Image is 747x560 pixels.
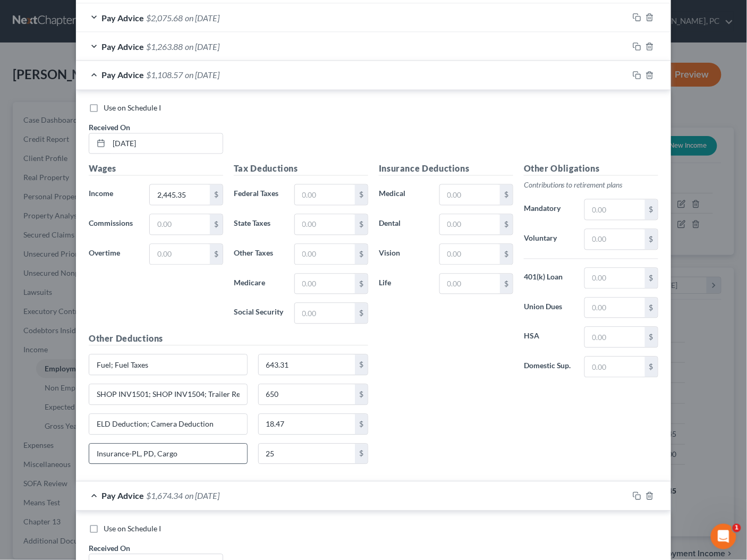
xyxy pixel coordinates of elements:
label: Medical [373,184,434,206]
div: $ [355,444,368,464]
div: $ [355,244,368,265]
input: 0.00 [440,274,500,294]
div: $ [500,185,513,205]
input: 0.00 [585,357,645,377]
span: on [DATE] [185,491,219,501]
input: 0.00 [585,200,645,220]
input: 0.00 [295,185,355,205]
span: $1,674.34 [146,491,183,501]
div: $ [645,230,658,250]
label: Domestic Sup. [519,357,579,378]
input: 0.00 [585,230,645,250]
input: 0.00 [440,185,500,205]
label: Other Taxes [228,244,289,265]
div: $ [645,298,658,318]
span: Pay Advice [101,13,144,23]
span: $1,263.88 [146,41,183,52]
label: Mandatory [519,199,579,220]
label: State Taxes [228,214,289,235]
div: $ [355,274,368,294]
div: $ [645,268,658,289]
input: 0.00 [259,385,355,405]
div: $ [500,244,513,265]
label: Voluntary [519,229,579,250]
label: Dental [373,214,434,235]
input: Specify... [89,355,247,375]
input: Specify... [89,385,247,405]
input: Specify... [89,414,247,435]
div: $ [355,385,368,405]
h5: Other Obligations [524,163,658,176]
label: HSA [519,327,579,348]
span: on [DATE] [185,41,219,52]
input: 0.00 [295,215,355,235]
label: Life [373,274,434,295]
span: Use on Schedule I [104,524,161,533]
div: $ [355,414,368,435]
input: 0.00 [440,244,500,265]
span: Pay Advice [101,41,144,52]
label: Union Dues [519,298,579,319]
input: Specify... [89,444,247,464]
input: 0.00 [295,244,355,265]
input: 0.00 [259,414,355,435]
div: $ [355,355,368,375]
div: $ [355,185,368,205]
span: Pay Advice [101,491,144,501]
input: 0.00 [150,185,210,205]
span: on [DATE] [185,13,219,23]
input: 0.00 [585,298,645,318]
input: 0.00 [295,274,355,294]
h5: Wages [89,163,223,176]
span: 1 [733,524,741,532]
input: 0.00 [440,215,500,235]
div: $ [210,244,223,265]
span: Received On [89,544,130,553]
label: Medicare [228,274,289,295]
div: $ [355,303,368,324]
input: 0.00 [585,327,645,347]
input: 0.00 [150,215,210,235]
div: $ [210,215,223,235]
span: $1,108.57 [146,70,183,80]
input: MM/DD/YYYY [109,134,223,154]
div: $ [500,274,513,294]
div: $ [645,200,658,220]
input: 0.00 [295,303,355,324]
div: $ [645,327,658,347]
label: 401(k) Loan [519,268,579,289]
span: Pay Advice [101,70,144,80]
h5: Other Deductions [89,333,368,346]
input: 0.00 [259,444,355,464]
div: $ [210,185,223,205]
span: on [DATE] [185,70,219,80]
span: Income [89,189,113,198]
h5: Tax Deductions [234,163,368,176]
h5: Insurance Deductions [379,163,513,176]
div: $ [500,215,513,235]
label: Social Security [228,303,289,324]
div: $ [645,357,658,377]
p: Contributions to retirement plans [524,180,658,191]
input: 0.00 [150,244,210,265]
span: $2,075.68 [146,13,183,23]
label: Federal Taxes [228,184,289,206]
iframe: Intercom live chat [711,524,736,549]
div: $ [355,215,368,235]
label: Commissions [83,214,144,235]
input: 0.00 [259,355,355,375]
label: Vision [373,244,434,265]
input: 0.00 [585,268,645,289]
span: Use on Schedule I [104,104,161,113]
span: Received On [89,123,130,132]
label: Overtime [83,244,144,265]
